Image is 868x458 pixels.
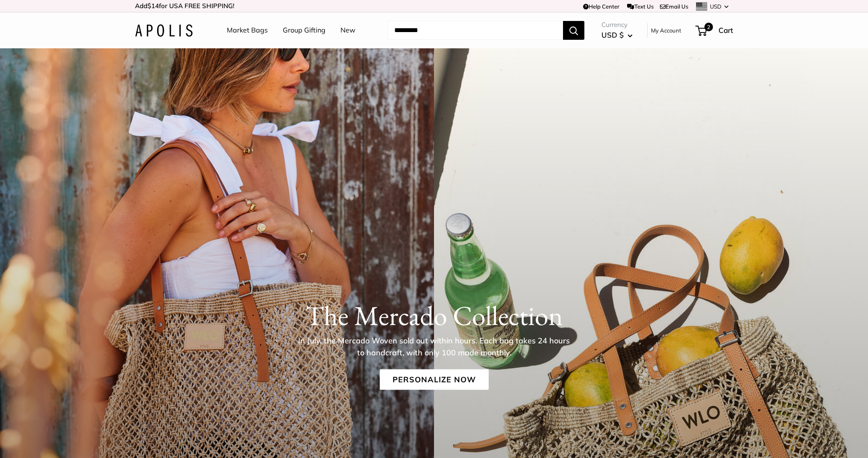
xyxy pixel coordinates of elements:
[563,21,584,40] button: Search
[627,3,653,10] a: Text Us
[227,24,268,37] a: Market Bags
[601,19,633,31] span: Currency
[295,335,573,359] p: In July, the Mercado Woven sold out within hours. Each bag takes 24 hours to handcraft, with only...
[718,26,733,35] span: Cart
[704,23,713,31] span: 2
[7,425,91,451] iframe: Sign Up via Text for Offers
[601,28,633,42] button: USD $
[135,24,193,37] img: Apolis
[651,25,681,35] a: My Account
[147,2,159,10] span: $14
[380,369,489,390] a: Personalize Now
[710,3,721,10] span: USD
[340,24,355,37] a: New
[387,21,563,40] input: Search...
[601,30,624,39] span: USD $
[283,24,325,37] a: Group Gifting
[135,299,733,332] h1: The Mercado Collection
[696,24,733,37] a: 2 Cart
[583,3,619,10] a: Help Center
[660,3,688,10] a: Email Us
